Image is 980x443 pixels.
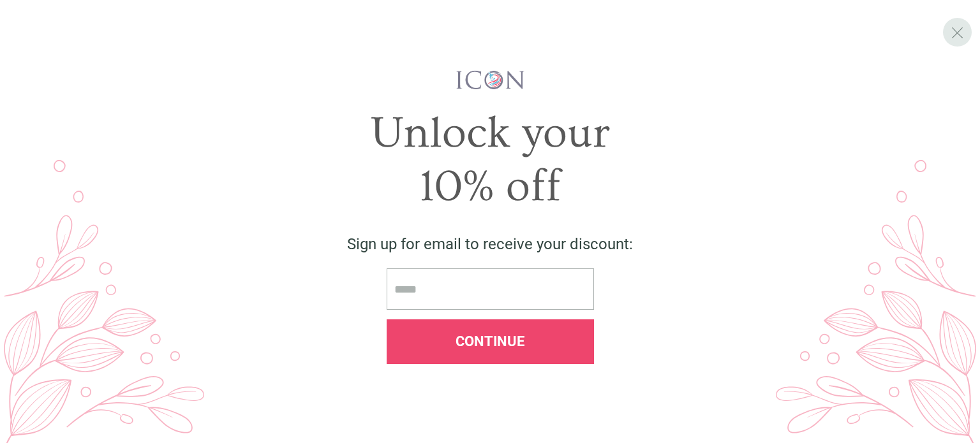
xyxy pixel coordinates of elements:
img: iconwallstickersl_1754656298800.png [454,69,526,91]
span: X [951,23,964,42]
span: Sign up for email to receive your discount: [347,235,633,253]
span: Continue [456,333,524,349]
span: 10% off [419,162,561,212]
span: Unlock your [371,108,610,158]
